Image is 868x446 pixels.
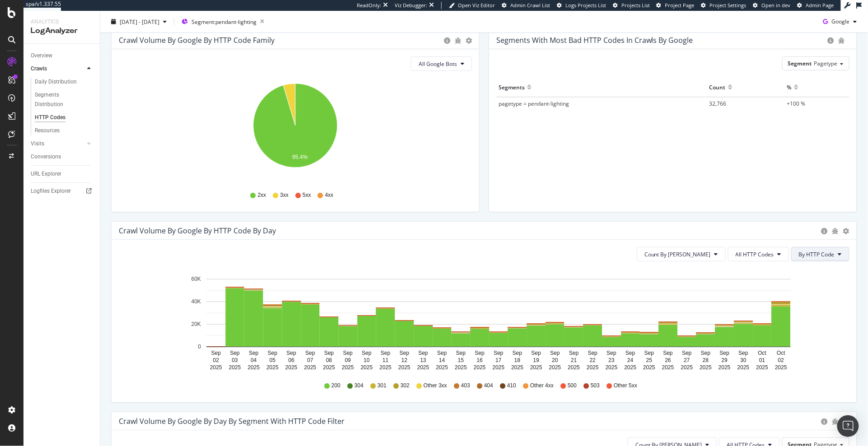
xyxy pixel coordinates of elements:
[213,357,219,363] text: 02
[662,364,674,371] text: 2025
[345,357,351,363] text: 09
[437,350,447,356] text: Sep
[590,357,596,363] text: 22
[119,417,345,426] div: Crawl Volume by google by Day by Segment with HTTP Code Filter
[31,26,93,36] div: LogAnalyzer
[499,80,525,94] div: Segments
[820,14,861,29] button: Google
[395,2,427,9] div: Viz Debugger:
[787,80,792,94] div: %
[837,415,859,437] div: Open Intercom Messenger
[461,382,470,390] span: 403
[832,228,839,234] div: bug
[587,364,599,371] text: 2025
[287,350,297,356] text: Sep
[35,90,85,109] div: Segments Distribution
[31,139,44,149] div: Visits
[325,191,334,199] span: 4xx
[232,357,238,363] text: 03
[420,357,426,363] text: 13
[355,382,364,390] span: 304
[270,357,276,363] text: 05
[31,152,93,162] a: Conversions
[557,2,606,9] a: Logs Projects List
[251,357,257,363] text: 04
[249,350,259,356] text: Sep
[444,37,450,44] div: circle-info
[778,357,784,363] text: 02
[663,350,673,356] text: Sep
[326,357,332,363] text: 08
[285,364,298,371] text: 2025
[419,60,457,68] span: All Google Bots
[280,191,289,199] span: 3xx
[565,2,606,9] span: Logs Projects List
[739,350,749,356] text: Sep
[439,357,445,363] text: 14
[268,350,278,356] text: Sep
[665,2,695,9] span: Project Page
[458,357,464,363] text: 15
[304,364,317,371] text: 2025
[621,2,650,9] span: Projects List
[758,350,767,356] text: Oct
[627,357,634,363] text: 24
[550,350,560,356] text: Sep
[753,2,791,9] a: Open in dev
[35,126,93,135] a: Resources
[191,276,201,283] text: 60K
[700,364,712,371] text: 2025
[756,364,769,371] text: 2025
[821,228,828,234] div: circle-info
[657,2,695,9] a: Project Page
[191,18,257,25] span: Segment: pendant-lighting
[788,60,812,67] span: Segment
[787,100,806,107] span: +100 %
[777,350,785,356] text: Oct
[31,64,47,74] div: Crawls
[342,364,354,371] text: 2025
[455,37,461,44] div: bug
[798,2,834,9] a: Admin Page
[507,382,516,390] span: 410
[119,269,849,373] div: A chart.
[362,350,372,356] text: Sep
[230,350,240,356] text: Sep
[400,350,410,356] text: Sep
[625,350,635,356] text: Sep
[361,364,373,371] text: 2025
[606,364,618,371] text: 2025
[364,357,370,363] text: 10
[832,18,850,25] span: Google
[644,350,654,356] text: Sep
[31,152,61,162] div: Conversions
[119,78,472,183] svg: A chart.
[511,364,523,371] text: 2025
[436,364,448,371] text: 2025
[709,100,727,107] span: 32,766
[210,364,222,371] text: 2025
[119,226,276,235] div: Crawl Volume by google by HTTP Code by Day
[31,139,84,149] a: Visits
[474,364,486,371] text: 2025
[722,357,728,363] text: 29
[35,113,93,122] a: HTTP Codes
[569,350,579,356] text: Sep
[31,51,52,60] div: Overview
[607,350,617,356] text: Sep
[475,350,485,356] text: Sep
[710,2,747,9] span: Project Settings
[120,18,159,25] span: [DATE] - [DATE]
[35,113,65,122] div: HTTP Codes
[737,364,750,371] text: 2025
[258,191,266,199] span: 2xx
[701,350,711,356] text: Sep
[684,357,690,363] text: 27
[31,169,61,179] div: URL Explorer
[806,2,834,9] span: Admin Page
[568,382,577,390] span: 500
[456,350,466,356] text: Sep
[530,364,542,371] text: 2025
[728,247,789,261] button: All HTTP Codes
